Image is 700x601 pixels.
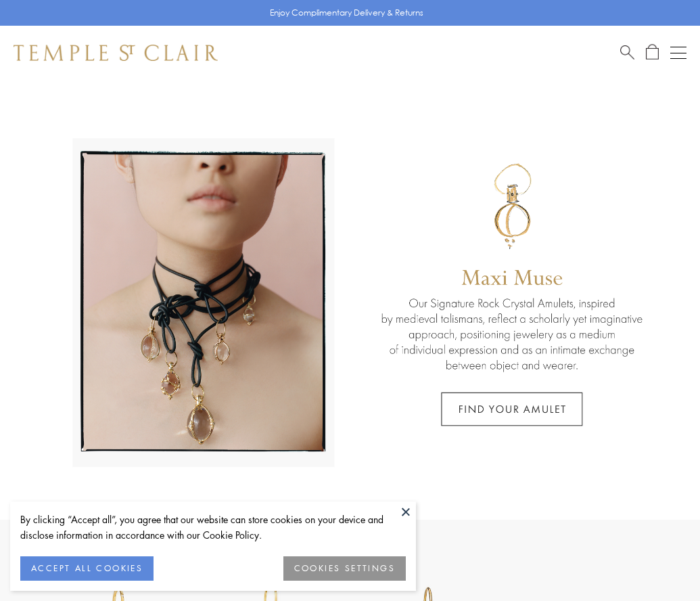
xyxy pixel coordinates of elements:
p: Enjoy Complimentary Delivery & Returns [270,6,423,20]
button: COOKIES SETTINGS [283,556,406,581]
button: ACCEPT ALL COOKIES [20,556,154,581]
button: Open navigation [670,45,686,61]
a: Search [620,44,634,61]
div: By clicking “Accept all”, you agree that our website can store cookies on your device and disclos... [20,512,406,543]
img: Temple St. Clair [14,45,218,61]
a: Open Shopping Bag [646,44,659,61]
